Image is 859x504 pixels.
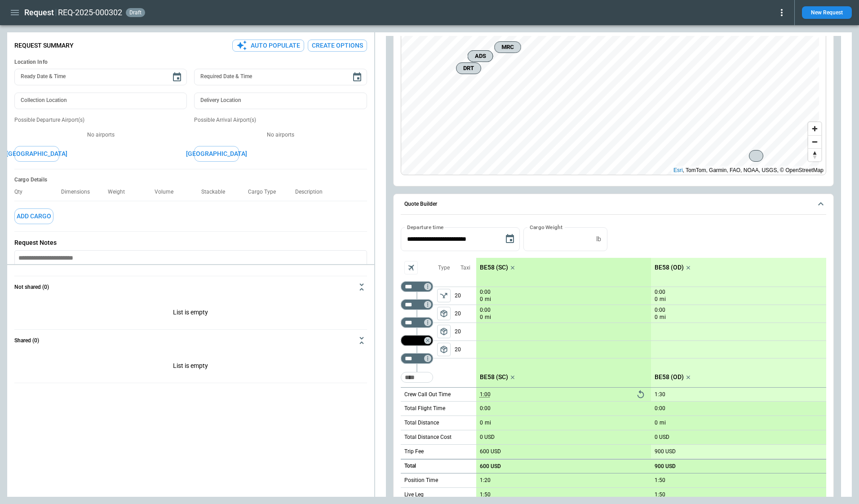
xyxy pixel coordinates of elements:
h6: Quote Builder [404,201,437,207]
p: mi [660,314,666,321]
p: Taxi [460,264,470,272]
p: List is empty [14,351,367,383]
h6: Total [404,463,416,469]
button: left aligned [437,325,451,338]
p: 0:00 [655,289,665,296]
p: 0 [655,296,658,303]
a: Esri [673,167,683,173]
button: left aligned [437,307,451,320]
h6: Shared (0) [14,338,39,344]
p: mi [485,419,491,427]
p: Type [438,264,450,272]
button: Auto Populate [232,40,304,52]
button: Zoom out [808,135,821,148]
p: 0:00 [480,307,491,314]
div: Not found [401,281,433,292]
p: 0:00 [480,289,491,296]
button: [GEOGRAPHIC_DATA] [194,146,239,162]
p: lb [596,235,601,243]
p: 0 [655,420,658,426]
p: 1:30 [655,391,665,398]
p: Cargo Type [248,189,283,195]
button: Not shared (0) [14,276,367,298]
p: 20 [455,341,476,358]
h6: Cargo Details [14,177,367,183]
span: draft [128,9,143,16]
button: left aligned [437,343,451,356]
p: 1:50 [655,491,665,498]
p: 900 USD [655,463,676,470]
p: 20 [455,287,476,305]
p: Possible Arrival Airport(s) [194,116,367,124]
p: Description [295,189,330,195]
p: 1:50 [655,477,665,484]
p: Live Leg [404,491,424,499]
p: 0 USD [655,434,669,441]
p: 20 [455,305,476,323]
p: BE58 (OD) [655,373,684,381]
button: New Request [802,6,852,19]
div: Too short [401,372,433,383]
button: Add Cargo [14,208,53,224]
p: 20 [455,323,476,340]
p: 1:00 [480,391,491,398]
span: package_2 [439,345,448,354]
p: mi [485,296,491,303]
p: BE58 (OD) [655,264,684,271]
p: BE58 (SC) [480,373,508,381]
p: 1:20 [480,477,491,484]
p: 0 [655,314,658,321]
button: Shared (0) [14,330,367,351]
p: 600 USD [480,463,501,470]
label: Departure time [407,223,444,231]
p: mi [485,314,491,321]
p: Trip Fee [404,448,424,455]
button: left aligned [437,289,451,302]
div: Not found [401,317,433,328]
p: BE58 (SC) [480,264,508,271]
p: Dimensions [61,189,97,195]
span: ADS [471,52,489,61]
h6: Location Info [14,59,367,66]
button: Reset bearing to north [808,148,821,161]
p: Weight [108,189,132,195]
p: Total Distance Cost [404,433,452,441]
div: Not found [401,353,433,364]
span: Type of sector [437,343,451,356]
h6: Not shared (0) [14,284,49,290]
button: Reset [634,388,647,401]
span: MRC [498,43,517,52]
p: Position Time [404,477,438,484]
p: Total Flight Time [404,405,445,412]
p: Stackable [201,189,232,195]
canvas: Map [401,25,819,175]
button: Choose date [168,68,186,86]
p: 1:50 [480,491,491,498]
p: 900 USD [655,448,676,455]
span: Aircraft selection [404,261,418,274]
span: Type of sector [437,325,451,338]
p: 0 [480,420,483,426]
button: Quote Builder [401,194,826,215]
p: Possible Departure Airport(s) [14,116,187,124]
p: 0:00 [655,307,665,314]
span: package_2 [439,309,448,318]
p: List is empty [14,298,367,329]
p: Request Notes [14,239,367,247]
button: Create Options [308,40,367,52]
h1: Request [24,7,54,18]
p: 0:00 [480,405,491,412]
p: 0 USD [480,434,495,441]
div: Not found [401,299,433,310]
span: Type of sector [437,289,451,302]
p: No airports [194,131,367,139]
p: Volume [155,189,181,195]
div: Not shared (0) [14,351,367,383]
span: Type of sector [437,307,451,320]
button: [GEOGRAPHIC_DATA] [14,146,59,162]
div: Too short [401,335,433,346]
button: Choose date [348,68,366,86]
p: 0 [480,314,483,321]
p: 0:00 [655,405,665,412]
span: package_2 [439,327,448,336]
